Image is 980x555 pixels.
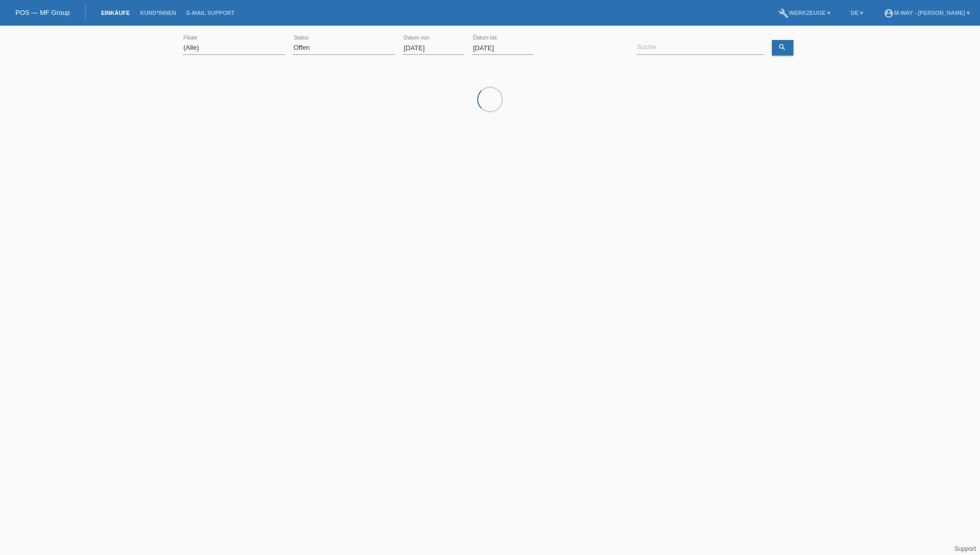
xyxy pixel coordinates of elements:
[779,8,789,18] i: build
[96,10,135,16] a: Einkäufe
[181,10,240,16] a: E-Mail Support
[778,43,786,51] i: search
[135,10,181,16] a: Kund*innen
[772,40,793,55] a: search
[773,10,835,16] a: buildWerkzeuge ▾
[954,545,976,552] a: Support
[884,8,894,18] i: account_circle
[846,10,868,16] a: DE ▾
[15,9,70,16] a: POS — MF Group
[879,10,975,16] a: account_circlem-way - [PERSON_NAME] ▾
